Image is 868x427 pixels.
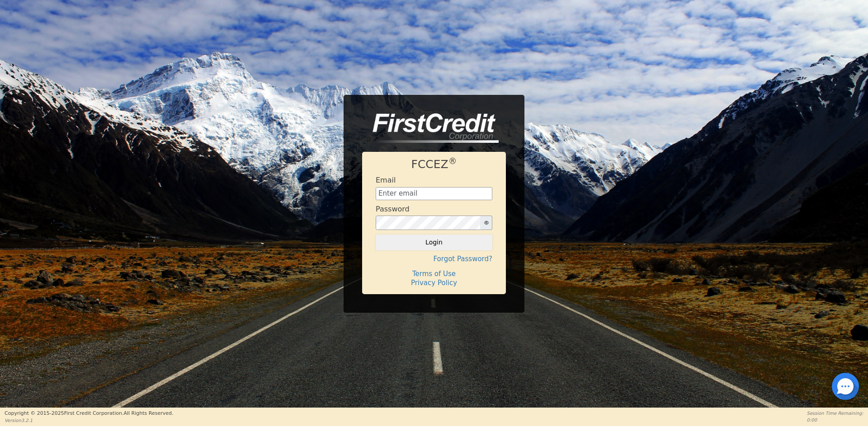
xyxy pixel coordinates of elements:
[5,417,173,424] p: Version 3.2.1
[362,113,499,143] img: logo-CMu_cnol.png
[807,417,863,423] p: 0:00
[376,216,481,230] input: password
[376,176,396,184] h4: Email
[376,255,492,263] h4: Forgot Password?
[376,270,492,278] h4: Terms of Use
[376,279,492,287] h4: Privacy Policy
[376,205,410,213] h4: Password
[123,410,173,416] span: All Rights Reserved.
[376,187,492,201] input: Enter email
[5,410,173,418] p: Copyright © 2015- 2025 First Credit Corporation.
[376,235,492,250] button: Login
[448,156,457,166] sup: ®
[376,158,492,171] h1: FCCEZ
[807,410,863,417] p: Session Time Remaining:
